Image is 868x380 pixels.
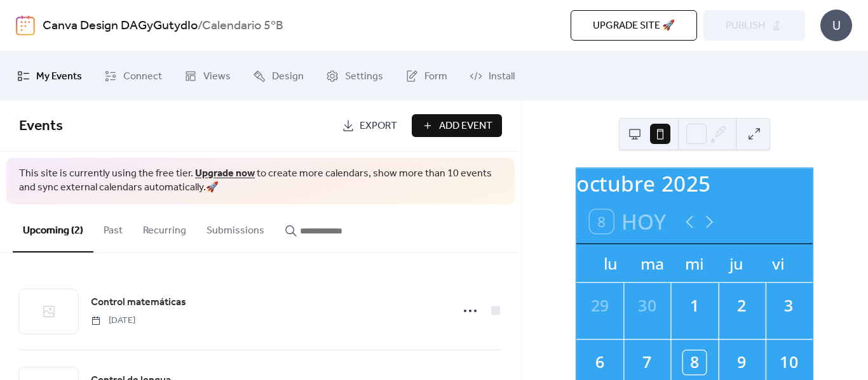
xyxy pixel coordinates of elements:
[345,67,383,86] span: Settings
[571,10,697,41] button: Upgrade site 🚀
[489,67,515,86] span: Install
[635,295,659,318] div: 30
[332,114,407,137] a: Export
[243,56,313,95] a: Design
[674,244,715,283] div: mi
[43,14,198,38] a: Canva Design DAGyGutydIo
[198,14,202,38] b: /
[730,351,754,374] div: 9
[196,204,275,251] button: Submissions
[202,14,283,38] b: Calendario 5ºB
[91,295,186,310] span: Control matemáticas
[91,314,135,327] span: [DATE]
[195,164,255,183] a: Upgrade now
[16,15,35,36] img: logo
[13,204,93,252] button: Upcoming (2)
[588,295,612,318] div: 29
[424,67,447,86] span: Form
[730,295,754,318] div: 2
[588,351,612,374] div: 6
[576,168,813,200] div: octubre 2025
[93,204,133,251] button: Past
[396,56,457,95] a: Form
[460,56,524,95] a: Install
[175,56,240,95] a: Views
[95,56,172,95] a: Connect
[19,112,63,140] span: Events
[683,295,707,318] div: 1
[590,244,632,283] div: lu
[8,56,92,95] a: My Events
[316,56,393,95] a: Settings
[19,167,502,195] span: This site is currently using the free tier. to create more calendars, show more than 10 events an...
[203,67,231,86] span: Views
[36,67,82,86] span: My Events
[683,351,707,374] div: 8
[632,244,674,283] div: ma
[593,18,675,34] span: Upgrade site 🚀
[91,294,186,311] a: Control matemáticas
[360,119,397,134] span: Export
[412,114,502,137] button: Add Event
[777,351,801,374] div: 10
[715,244,757,283] div: ju
[820,10,852,41] div: U
[635,351,659,374] div: 7
[123,67,162,86] span: Connect
[439,119,492,134] span: Add Event
[133,204,196,251] button: Recurring
[757,244,799,283] div: vi
[777,295,801,318] div: 3
[272,67,304,86] span: Design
